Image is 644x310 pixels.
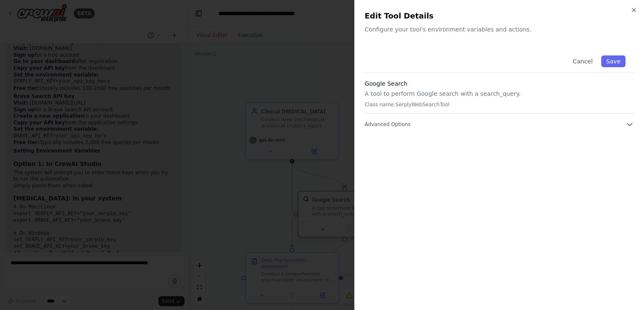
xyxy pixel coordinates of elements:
[365,101,634,108] p: Class name: SerplyWebSearchTool
[601,55,626,67] button: Save
[365,120,634,129] button: Advanced Options
[365,25,634,34] p: Configure your tool's environment variables and actions.
[365,10,634,22] h2: Edit Tool Details
[365,121,410,128] span: Advanced Options
[365,89,634,98] p: A tool to perform Google search with a search_query.
[568,55,597,67] button: Cancel
[365,79,634,88] h3: Google Search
